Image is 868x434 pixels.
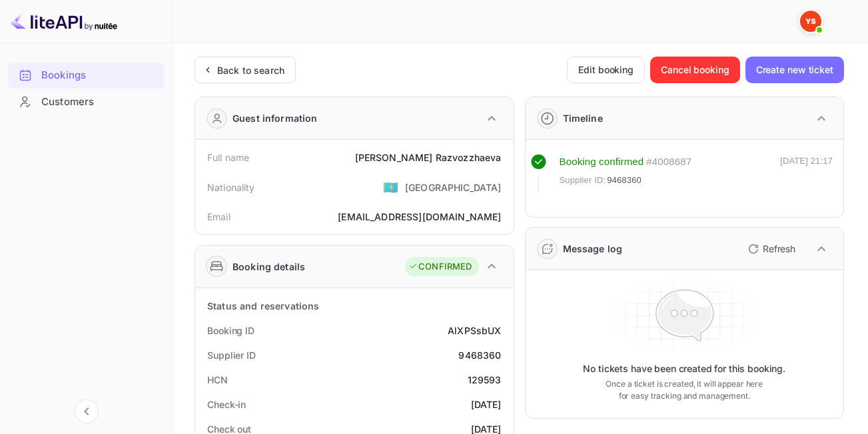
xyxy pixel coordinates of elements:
div: 9468360 [458,348,501,362]
div: Email [207,210,230,224]
div: Full name [207,150,249,164]
div: Back to search [217,63,284,77]
div: Timeline [563,111,603,125]
div: Customers [41,95,158,110]
div: Customers [8,89,165,115]
div: Status and reservations [207,299,319,313]
div: Nationality [207,180,255,194]
div: # 4008687 [646,154,691,170]
button: Cancel booking [650,57,740,83]
div: CONFIRMED [408,260,472,274]
p: Once a ticket is created, it will appear here for easy tracking and management. [600,378,769,402]
div: 129593 [468,373,502,387]
div: Booking ID [207,324,254,337]
button: Refresh [740,238,801,260]
div: Guest information [232,111,318,125]
a: Customers [8,89,165,114]
div: [EMAIL_ADDRESS][DOMAIN_NAME] [338,210,501,224]
span: United States [383,175,398,199]
div: [GEOGRAPHIC_DATA] [405,180,502,194]
div: [PERSON_NAME] Razvozzhaeva [355,150,502,164]
button: Create new ticket [745,57,844,83]
span: Supplier ID: [560,174,606,187]
img: Yandex Support [800,11,821,32]
div: Booking details [232,260,305,274]
div: Message log [563,242,623,256]
p: No tickets have been created for this booking. [583,362,785,375]
a: Bookings [8,63,165,87]
button: Collapse navigation [75,399,99,423]
div: Check-in [207,397,246,411]
button: Edit booking [567,57,645,83]
img: LiteAPI logo [11,11,117,32]
div: [DATE] 21:17 [780,154,833,193]
div: [DATE] [471,397,502,411]
div: Bookings [8,63,165,89]
span: 9468360 [607,174,642,187]
div: Supplier ID [207,348,256,362]
div: Booking confirmed [560,154,644,170]
p: Refresh [763,242,795,256]
div: Bookings [41,68,158,83]
div: AlXPSsbUX [448,324,501,337]
div: HCN [207,373,228,387]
